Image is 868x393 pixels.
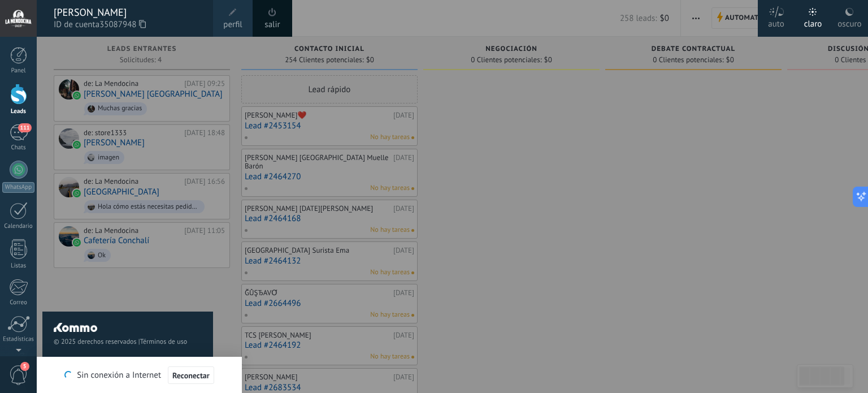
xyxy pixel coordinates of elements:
div: auto [768,7,784,37]
button: Reconectar [168,366,214,385]
span: ID de cuenta [54,19,202,31]
div: Estadísticas [2,336,35,343]
span: perfil [223,19,242,31]
div: Chats [2,144,35,152]
div: Listas [2,262,35,270]
div: WhatsApp [2,182,34,193]
div: [PERSON_NAME] [54,6,202,19]
span: 5 [20,362,29,371]
div: Sin conexión a Internet [64,366,214,385]
div: Leads [2,108,35,115]
span: 35087948 [99,19,146,31]
div: claro [804,7,822,37]
a: Términos de uso [140,338,187,346]
div: Correo [2,299,35,306]
div: oscuro [837,7,861,37]
a: salir [264,19,280,31]
div: Panel [2,67,35,75]
span: Reconectar [172,372,210,379]
div: Calendario [2,223,35,230]
span: © 2025 derechos reservados | [54,338,202,346]
span: 111 [18,123,31,132]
